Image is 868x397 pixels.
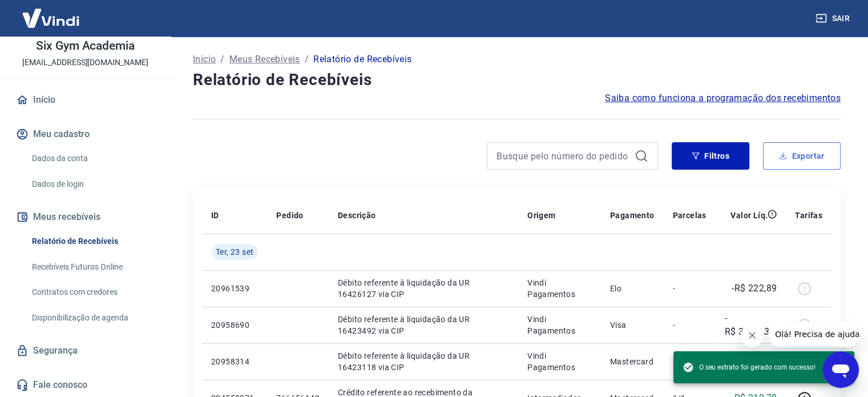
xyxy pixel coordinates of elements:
p: 20958314 [211,356,258,367]
a: Início [193,53,216,66]
p: / [305,53,309,66]
a: Relatório de Recebíveis [27,230,157,253]
p: Six Gym Academia [36,40,135,52]
p: - [672,283,706,294]
p: Pagamento [610,210,655,221]
a: Início [14,87,157,113]
a: Meus Recebíveis [229,53,300,66]
p: Valor Líq. [730,210,768,221]
p: Débito referente à liquidação da UR 16426127 via CIP [338,277,509,300]
p: Mastercard [610,356,655,367]
button: Filtros [672,142,749,170]
span: Ter, 23 set [216,246,253,258]
p: Tarifas [795,210,822,221]
p: -R$ 222,89 [732,282,777,295]
a: Recebíveis Futuros Online [27,255,157,279]
img: Vindi [14,1,88,35]
a: Dados de login [27,173,157,196]
p: ID [211,210,219,221]
a: Saiba como funciona a programação dos recebimentos [605,91,841,105]
button: Meus recebíveis [14,204,157,230]
a: Contratos com credores [27,280,157,304]
p: -R$ 2.221,27 [725,348,777,375]
p: Débito referente à liquidação da UR 16423492 via CIP [338,314,509,336]
iframe: Mensagem da empresa [768,322,859,347]
p: Pedido [276,210,303,221]
h4: Relatório de Recebíveis [193,69,841,91]
p: Vindi Pagamentos [527,277,592,300]
span: O seu extrato foi gerado com sucesso! [683,362,815,373]
p: Vindi Pagamentos [527,350,592,373]
p: - [672,319,706,331]
p: Vindi Pagamentos [527,314,592,336]
button: Exportar [763,142,841,170]
p: 20961539 [211,283,258,294]
p: Descrição [338,210,376,221]
button: Sair [813,8,854,29]
input: Busque pelo número do pedido [496,147,630,165]
a: Disponibilização de agenda [27,306,157,330]
p: Elo [610,283,655,294]
p: - [672,356,706,367]
p: Relatório de Recebíveis [313,53,411,66]
span: Olá! Precisa de ajuda? [7,8,96,17]
p: Origem [527,210,555,221]
p: Débito referente à liquidação da UR 16423118 via CIP [338,350,509,373]
a: Segurança [14,338,157,363]
iframe: Botão para abrir a janela de mensagens [822,351,859,388]
p: Visa [610,319,655,331]
iframe: Fechar mensagem [741,324,764,347]
p: 20958690 [211,319,258,331]
p: Parcelas [672,210,706,221]
p: [EMAIL_ADDRESS][DOMAIN_NAME] [22,57,148,69]
p: -R$ 3.052,39 [725,311,777,339]
button: Meu cadastro [14,122,157,147]
p: / [220,53,224,66]
a: Dados da conta [27,147,157,170]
